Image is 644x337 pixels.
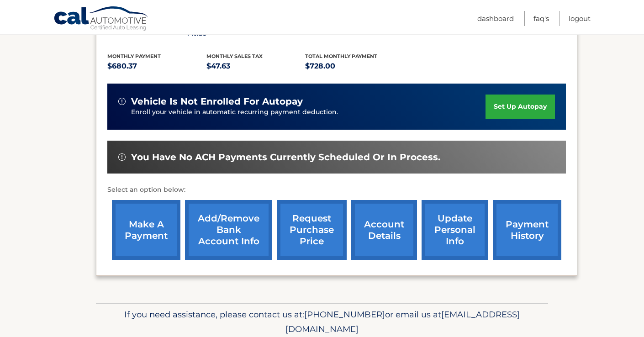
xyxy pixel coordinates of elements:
img: alert-white.svg [118,153,126,161]
span: Monthly sales Tax [206,53,263,59]
p: Select an option below: [107,184,566,195]
a: account details [351,200,417,260]
a: payment history [493,200,561,260]
a: Dashboard [477,11,514,26]
a: set up autopay [486,95,555,119]
a: make a payment [112,200,180,260]
p: $728.00 [305,60,404,73]
p: Enroll your vehicle in automatic recurring payment deduction. [131,107,486,117]
span: vehicle is not enrolled for autopay [131,96,303,107]
span: Monthly Payment [107,53,161,59]
img: alert-white.svg [118,98,126,105]
a: Logout [569,11,591,26]
span: [EMAIL_ADDRESS][DOMAIN_NAME] [285,309,520,334]
a: FAQ's [533,11,549,26]
p: $680.37 [107,60,206,73]
span: [PHONE_NUMBER] [304,309,385,320]
a: update personal info [422,200,488,260]
a: Add/Remove bank account info [185,200,272,260]
a: Cal Automotive [53,6,149,32]
p: If you need assistance, please contact us at: or email us at [102,307,542,337]
a: request purchase price [277,200,347,260]
span: You have no ACH payments currently scheduled or in process. [131,152,440,163]
p: $47.63 [206,60,306,73]
span: Total Monthly Payment [305,53,377,59]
